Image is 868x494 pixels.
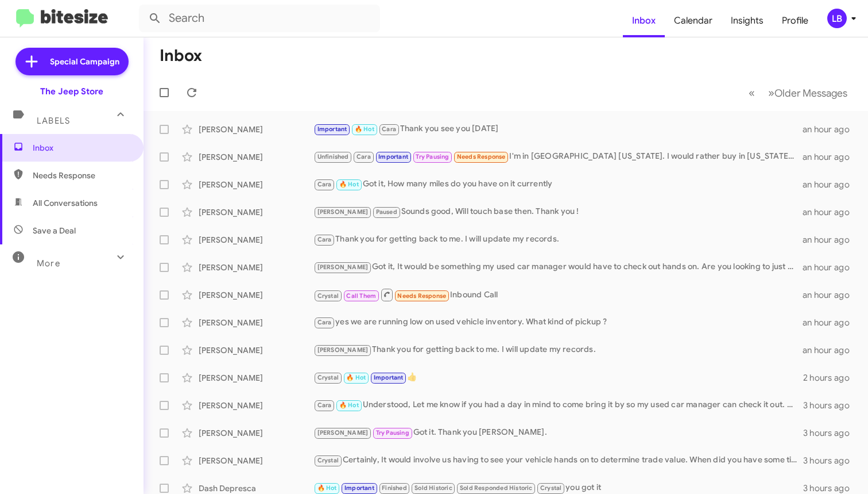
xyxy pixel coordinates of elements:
div: an hour ago [803,124,859,135]
span: [PERSON_NAME] [317,429,369,436]
div: [PERSON_NAME] [199,124,313,135]
div: 2 hours ago [803,372,859,384]
div: [PERSON_NAME] [199,151,313,163]
div: I'm in [GEOGRAPHIC_DATA] [US_STATE]. I would rather buy in [US_STATE] but I've been getting crazy... [313,150,803,163]
span: Try Pausing [376,429,409,436]
span: 🔥 Hot [355,125,374,133]
button: Previous [742,81,762,105]
div: 👍 [313,371,803,384]
span: Crystal [317,457,339,464]
span: Important [374,374,404,381]
div: Got it, It would be something my used car manager would have to check out hands on. Are you looki... [313,261,803,274]
div: Got it, How many miles do you have on it currently [313,178,803,191]
div: The Jeep Store [40,86,103,97]
span: Needs Response [457,153,506,160]
span: 🔥 Hot [339,181,359,188]
nav: Page navigation example [742,81,854,105]
div: 3 hours ago [803,482,859,494]
span: Crystal [317,292,339,300]
span: [PERSON_NAME] [317,208,369,216]
div: LB [827,9,847,28]
span: Inbox [33,142,130,154]
div: Certainly, It would involve us having to see your vehicle hands on to determine trade value. When... [313,454,803,467]
div: [PERSON_NAME] [199,206,313,218]
div: 3 hours ago [803,400,859,411]
span: Important [378,153,408,160]
button: LB [817,9,855,28]
span: 🔥 Hot [317,484,337,492]
div: an hour ago [803,317,859,328]
span: All Conversations [33,197,98,209]
span: Special Campaign [50,56,119,67]
span: Cara [317,401,332,409]
span: [PERSON_NAME] [317,346,369,354]
span: Unfinished [317,153,349,160]
input: Search [139,5,380,32]
h1: Inbox [160,47,202,65]
span: Older Messages [774,87,847,99]
div: Dash Depresca [199,482,313,494]
span: Call Them [346,292,376,300]
span: Try Pausing [416,153,449,160]
span: Paused [376,208,397,216]
a: Profile [773,4,817,37]
div: [PERSON_NAME] [199,372,313,384]
div: [PERSON_NAME] [199,289,313,301]
span: [PERSON_NAME] [317,263,369,271]
div: yes we are running low on used vehicle inventory. What kind of pickup ? [313,316,803,329]
button: Next [761,81,854,105]
span: 🔥 Hot [346,374,366,381]
div: 3 hours ago [803,455,859,466]
div: [PERSON_NAME] [199,179,313,190]
div: an hour ago [803,234,859,246]
div: Thank you for getting back to me. I will update my records. [313,343,803,357]
div: an hour ago [803,344,859,356]
a: Inbox [623,4,665,37]
div: [PERSON_NAME] [199,400,313,411]
span: Cara [317,319,332,326]
a: Calendar [665,4,722,37]
div: Thank you for getting back to me. I will update my records. [313,233,803,246]
span: Labels [37,116,70,126]
div: Thank you see you [DATE] [313,122,803,136]
div: an hour ago [803,206,859,218]
div: [PERSON_NAME] [199,262,313,273]
span: Needs Response [397,292,446,300]
span: Crystal [317,374,339,381]
span: Cara [317,236,332,243]
span: Crystal [540,484,561,492]
span: Important [317,125,347,133]
span: Important [344,484,374,492]
span: Save a Deal [33,225,76,236]
div: an hour ago [803,262,859,273]
span: Cara [382,125,396,133]
div: an hour ago [803,179,859,190]
div: [PERSON_NAME] [199,317,313,328]
span: « [749,86,755,100]
a: Insights [722,4,773,37]
span: » [768,86,774,100]
span: Sold Historic [414,484,452,492]
a: Special Campaign [15,48,129,75]
div: [PERSON_NAME] [199,344,313,356]
div: Got it. Thank you [PERSON_NAME]. [313,426,803,439]
div: Sounds good, Will touch base then. Thank you ! [313,205,803,219]
span: Cara [356,153,371,160]
span: 🔥 Hot [339,401,359,409]
span: Finished [382,484,407,492]
div: an hour ago [803,289,859,301]
div: an hour ago [803,151,859,163]
div: 3 hours ago [803,427,859,439]
span: Cara [317,181,332,188]
div: [PERSON_NAME] [199,234,313,246]
div: Inbound Call [313,288,803,302]
div: [PERSON_NAME] [199,455,313,466]
div: [PERSON_NAME] [199,427,313,439]
div: Understood, Let me know if you had a day in mind to come bring it by so my used car manager can c... [313,399,803,412]
span: More [37,258,60,269]
span: Needs Response [33,170,130,181]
